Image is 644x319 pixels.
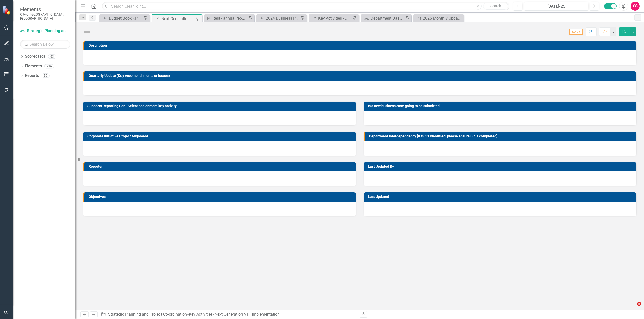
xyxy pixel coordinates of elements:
div: Department Dashboard [371,15,404,21]
div: Budget Book KPI [109,15,142,21]
div: 63 [48,54,56,59]
h3: Department Interdependency [If OCIO identified, please ensure BR is completed] [369,134,634,138]
a: Strategic Planning and Project Co-ordination [20,28,70,34]
img: ClearPoint Strategy [3,6,11,15]
a: Strategic Planning and Project Co-ordination [108,312,187,317]
a: Budget Book KPI [101,15,142,21]
div: 59 [42,74,50,78]
h3: Objectives [89,195,353,199]
h3: Reporter [89,165,353,168]
a: Key Activities - Milestones [310,15,351,21]
div: [DATE]-25 [526,3,587,9]
a: test - annual report (Q3, 2025) [205,15,247,21]
iframe: Intercom live chat [627,302,639,314]
h3: Quarterly Update (Key Accomplishments or Issues) [89,74,634,78]
h3: Supports Reporting For - Select one or more key activity [87,104,353,108]
h3: Corporate Initiative Project Alignment [87,134,353,138]
h3: Is a new business case going to be submitted? [368,104,634,108]
a: Scorecards [25,54,46,59]
div: Next Generation 911 Implementation [161,16,194,22]
div: Key Activities - Milestones [318,15,351,21]
button: CS [631,2,640,11]
input: Search ClearPoint... [102,2,509,11]
a: Elements [25,63,42,69]
div: Next Generation 911 Implementation [215,312,280,317]
input: Search Below... [20,40,70,49]
h3: Description [89,44,634,47]
h3: Last Updated By [368,165,634,168]
span: Q2-25 [569,29,583,35]
a: 2024 Business Plan Key Activity Summary [258,15,299,21]
a: Reports [25,73,39,79]
img: Not Defined [83,28,91,36]
div: test - annual report (Q3, 2025) [214,15,247,21]
div: 2025 Monthly Updates - Move to Quarterly [423,15,462,21]
a: 2025 Monthly Updates - Move to Quarterly [415,15,462,21]
a: Department Dashboard [362,15,404,21]
div: 296 [44,64,54,68]
div: » » [101,312,356,317]
span: 5 [637,302,641,306]
button: Search [483,3,508,10]
small: City of [GEOGRAPHIC_DATA], [GEOGRAPHIC_DATA] [20,12,70,21]
h3: Last Updated [368,195,634,199]
span: Search [490,4,501,8]
a: Key Activities [189,312,213,317]
div: 2024 Business Plan Key Activity Summary [266,15,299,21]
span: Elements [20,6,70,12]
button: [DATE]-25 [524,2,588,11]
